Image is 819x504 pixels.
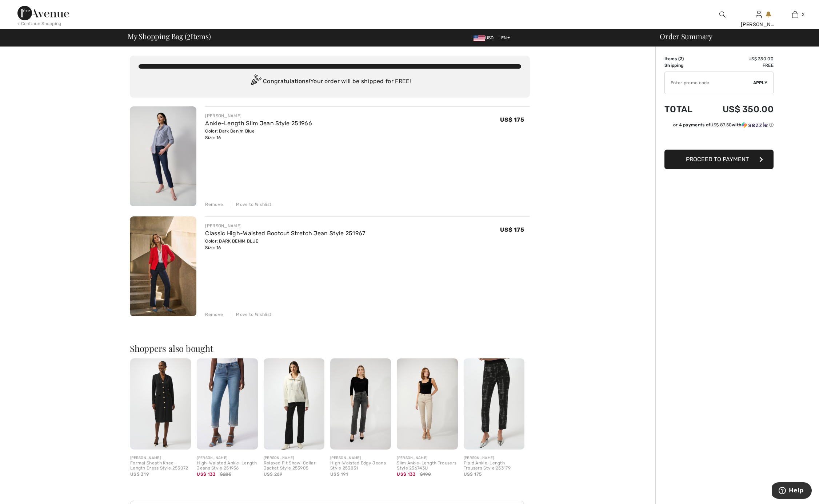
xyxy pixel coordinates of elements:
[130,455,191,461] div: [PERSON_NAME]
[130,461,191,471] div: Formal Sheath Knee-Length Dress Style 253072
[264,472,283,477] span: US$ 269
[17,6,69,20] img: 1ère Avenue
[753,80,768,86] span: Apply
[664,122,774,131] div: or 4 payments ofUS$ 87.50withSezzle Click to learn more about Sezzle
[397,461,458,471] div: Slim Ankle-Length Trousers Style 256743U
[664,56,703,62] td: Items ( )
[197,472,216,477] span: US$ 133
[205,311,223,318] div: Remove
[710,122,732,127] span: US$ 87.50
[17,20,61,27] div: < Continue Shopping
[130,358,191,450] img: Formal Sheath Knee-Length Dress Style 253072
[397,358,458,450] img: Slim Ankle-Length Trousers Style 256743U
[230,201,271,208] div: Move to Wishlist
[205,223,365,229] div: [PERSON_NAME]
[664,131,774,147] iframe: PayPal-paypal
[330,455,391,461] div: [PERSON_NAME]
[474,35,485,41] img: US Dollar
[330,472,348,477] span: US$ 191
[673,122,774,128] div: or 4 payments of with
[756,10,762,19] img: My Info
[464,472,482,477] span: US$ 175
[703,97,774,122] td: US$ 350.00
[130,106,196,206] img: Ankle-Length Slim Jean Style 251966
[197,461,257,471] div: High-Waisted Ankle-Length Jeans Style 251956
[464,455,524,461] div: [PERSON_NAME]
[220,471,231,477] span: $205
[464,358,524,450] img: Plaid Ankle-Length Trousers Style 253179
[680,56,682,61] span: 2
[651,33,815,40] div: Order Summary
[205,120,312,127] a: Ankle-Length Slim Jean Style 251966
[205,201,223,208] div: Remove
[130,472,149,477] span: US$ 319
[264,358,324,450] img: Relaxed Fit Shawl Collar Jacket Style 253905
[802,11,804,18] span: 2
[703,56,774,62] td: US$ 350.00
[330,358,391,450] img: High-Waisted Edgy Jeans Style 253831
[397,472,416,477] span: US$ 133
[205,230,365,237] a: Classic High-Waisted Bootcut Stretch Jean Style 251967
[664,62,703,69] td: Shipping
[719,10,726,19] img: search the website
[756,11,762,18] a: Sign In
[500,226,524,233] span: US$ 175
[205,238,365,251] div: Color: DARK DENIM BLUE Size: 16
[501,35,510,40] span: EN
[187,31,191,40] span: 2
[128,33,211,40] span: My Shopping Bag ( Items)
[772,482,812,500] iframe: Opens a widget where you can find more information
[139,74,521,89] div: Congratulations! Your order will be shipped for FREE!
[777,10,813,19] a: 2
[703,62,774,69] td: Free
[205,128,312,141] div: Color: Dark Denim Blue Size: 16
[264,455,324,461] div: [PERSON_NAME]
[500,116,524,123] span: US$ 175
[792,10,798,19] img: My Bag
[264,461,324,471] div: Relaxed Fit Shawl Collar Jacket Style 253905
[664,150,774,169] button: Proceed to Payment
[330,461,391,471] div: High-Waisted Edgy Jeans Style 253831
[664,97,703,122] td: Total
[741,21,776,28] div: [PERSON_NAME]
[230,311,271,318] div: Move to Wishlist
[420,471,431,477] span: $190
[686,156,749,163] span: Proceed to Payment
[130,344,530,353] h2: Shoppers also bought
[130,216,196,316] img: Classic High-Waisted Bootcut Stretch Jean Style 251967
[197,455,257,461] div: [PERSON_NAME]
[742,122,768,128] img: Sezzle
[397,455,458,461] div: [PERSON_NAME]
[205,113,312,119] div: [PERSON_NAME]
[665,72,753,94] input: Promo code
[197,358,257,450] img: High-Waisted Ankle-Length Jeans Style 251956
[464,461,524,471] div: Plaid Ankle-Length Trousers Style 253179
[248,74,263,89] img: Congratulation2.svg
[474,35,497,40] span: USD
